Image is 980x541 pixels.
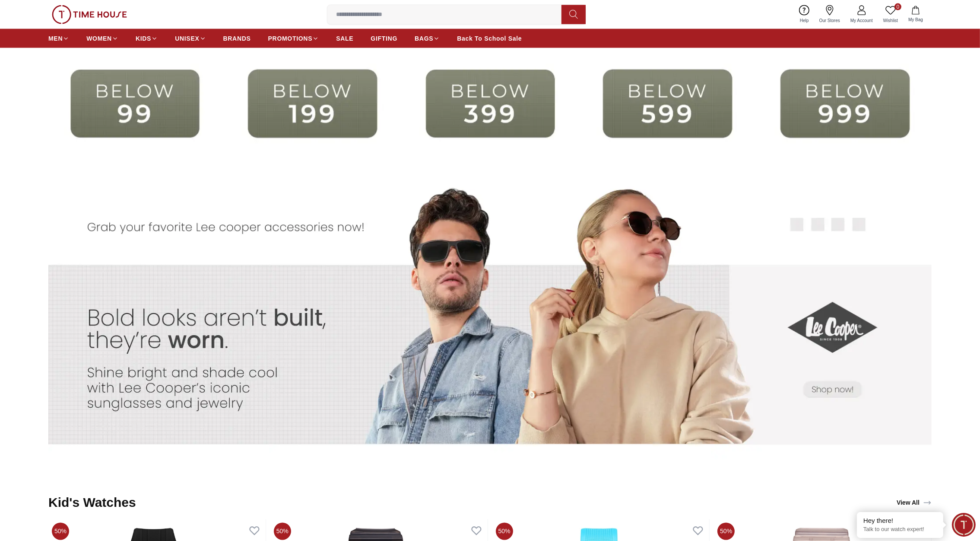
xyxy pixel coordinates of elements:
a: Back To School Sale [457,31,522,46]
a: GIFTING [371,31,397,46]
span: KIDS [136,34,151,43]
span: Our Stores [816,17,844,24]
a: UNISEX [175,31,206,46]
div: Chat Widget [952,513,976,537]
span: PROMOTIONS [268,34,313,43]
span: Back To School Sale [457,34,522,43]
span: Wishlist [880,17,901,24]
a: KIDS [136,31,158,46]
div: Hey there! [863,516,937,525]
img: ... [581,48,754,160]
img: ... [226,48,399,160]
span: WOMEN [86,34,112,43]
a: BAGS [415,31,440,46]
img: ... [403,48,577,160]
a: View All [895,497,933,509]
span: 50% [496,523,513,540]
span: 0 [894,3,901,10]
span: SALE [336,34,353,43]
img: ... [48,48,222,160]
img: Banner Image [490,168,711,478]
span: MEN [48,34,63,43]
a: MEN [48,31,69,46]
h2: Kid's Watches [48,495,136,511]
span: UNISEX [175,34,199,43]
span: 50% [274,523,291,540]
span: My Account [847,17,876,24]
a: 0Wishlist [878,3,903,26]
span: BRANDS [223,34,251,43]
a: Help [795,3,814,26]
a: PROMOTIONS [268,31,319,46]
img: Banner Image [269,168,490,478]
span: GIFTING [371,34,397,43]
span: 50% [52,523,69,540]
span: BAGS [415,34,433,43]
img: Banner Image [711,168,932,478]
a: Our Stores [814,3,845,26]
span: My Bag [905,16,926,23]
img: ... [52,5,127,24]
img: ... [758,48,932,160]
a: BRANDS [223,31,251,46]
button: My Bag [903,4,928,25]
a: SALE [336,31,353,46]
a: WOMEN [86,31,118,46]
span: 50% [717,523,735,540]
img: Banner Image [48,168,269,478]
span: Help [796,17,812,24]
p: Talk to our watch expert! [863,526,937,533]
